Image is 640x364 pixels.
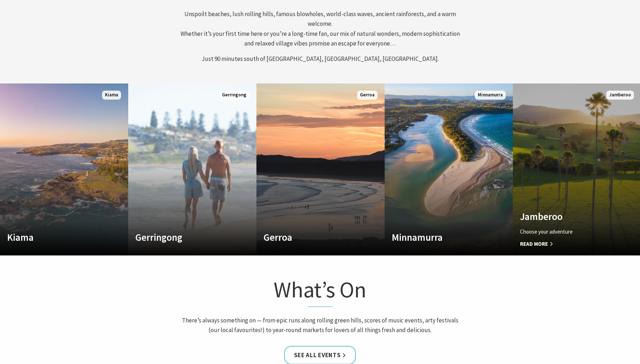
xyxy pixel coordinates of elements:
[606,91,634,100] span: Jamberoo
[264,231,358,243] h4: Gerroa
[180,54,461,64] p: Just 90 minutes south of [GEOGRAPHIC_DATA], [GEOGRAPHIC_DATA], [GEOGRAPHIC_DATA].
[128,83,256,255] a: Custom Image Used Gerringong Gerringong
[520,240,615,248] span: Read More
[180,316,461,335] p: There’s always something on — from epic runs along rolling green hills, scores of music events, a...
[256,83,385,255] a: Custom Image Used Gerroa Gerroa
[102,91,121,100] span: Kiama
[520,211,615,222] h4: Jamberoo
[520,227,615,236] p: Choose your adventure
[475,91,506,100] span: Minnamurra
[219,91,249,100] span: Gerringong
[180,275,461,307] h1: What’s On
[385,83,513,255] a: Custom Image Used Minnamurra Minnamurra
[357,91,377,100] span: Gerroa
[135,231,230,243] h4: Gerringong
[180,9,461,48] p: Unspoilt beaches, lush rolling hills, famous blowholes, world-class waves, ancient rainforests, a...
[392,231,486,243] h4: Minnamurra
[7,231,102,243] h4: Kiama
